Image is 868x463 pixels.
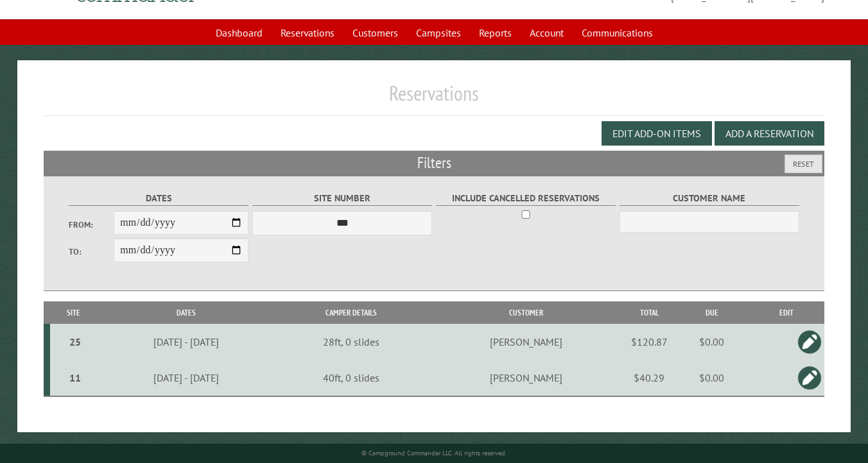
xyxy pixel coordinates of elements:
[98,301,275,324] th: Dates
[675,360,749,396] td: $0.00
[345,21,406,45] a: Customers
[428,360,623,396] td: [PERSON_NAME]
[69,246,114,258] label: To:
[274,301,428,324] th: Camper Details
[436,191,616,206] label: Include Cancelled Reservations
[69,219,114,231] label: From:
[252,191,432,206] label: Site Number
[623,360,675,396] td: $40.29
[50,301,98,324] th: Site
[274,360,428,396] td: 40ft, 0 slides
[55,371,96,384] div: 11
[208,21,270,45] a: Dashboard
[471,21,519,45] a: Reports
[100,335,272,348] div: [DATE] - [DATE]
[361,449,507,457] small: © Campground Commander LLC. All rights reserved.
[428,301,623,324] th: Customer
[715,121,824,146] button: Add a Reservation
[273,21,342,45] a: Reservations
[623,324,675,360] td: $120.87
[274,324,428,360] td: 28ft, 0 slides
[574,21,661,45] a: Communications
[623,301,675,324] th: Total
[100,371,272,384] div: [DATE] - [DATE]
[620,191,799,206] label: Customer Name
[428,324,623,360] td: [PERSON_NAME]
[55,335,96,348] div: 25
[44,81,825,116] h1: Reservations
[602,121,712,146] button: Edit Add-on Items
[69,191,248,206] label: Dates
[522,21,571,45] a: Account
[44,151,825,175] h2: Filters
[675,301,749,324] th: Due
[408,21,469,45] a: Campsites
[785,155,822,173] button: Reset
[749,301,824,324] th: Edit
[675,324,749,360] td: $0.00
